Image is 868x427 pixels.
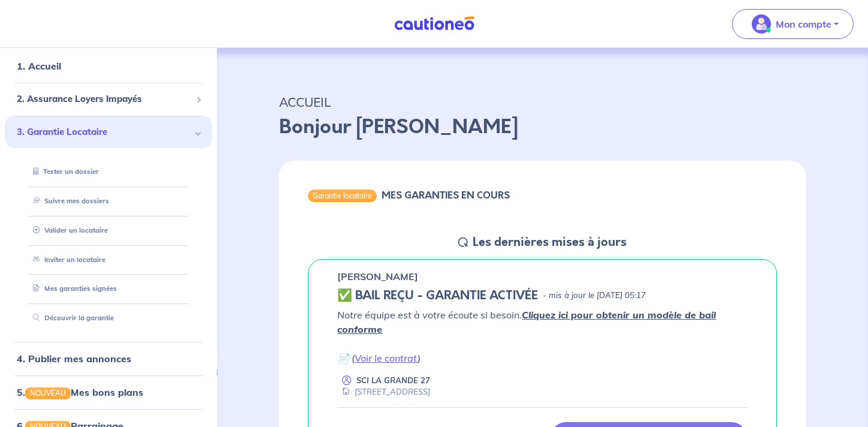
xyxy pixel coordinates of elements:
[19,162,198,182] div: Tester un dossier
[382,190,510,201] h6: MES GARANTIES EN COURS
[5,380,212,404] div: 5.NOUVEAUMes bons plans
[337,288,748,303] div: state: CONTRACT-VALIDATED, Context: IN-LANDLORD,IS-GL-CAUTION-IN-LANDLORD
[19,250,198,270] div: Inviter un locataire
[337,386,430,398] div: [STREET_ADDRESS]
[19,279,198,299] div: Mes garanties signées
[17,125,191,139] span: 3. Garantie Locataire
[5,88,212,111] div: 2. Assurance Loyers Impayés
[17,92,191,106] span: 2. Assurance Loyers Impayés
[19,308,198,328] div: Découvrir la garantie
[28,284,117,293] a: Mes garanties signées
[356,375,430,386] p: SCI LA GRANDE 27
[279,113,806,142] p: Bonjour [PERSON_NAME]
[337,288,538,303] h5: ✅ BAIL REÇU - GARANTIE ACTIVÉE
[19,221,198,240] div: Valider un locataire
[279,91,806,113] p: ACCUEIL
[28,255,105,264] a: Inviter un locataire
[28,226,108,234] a: Valider un locataire
[355,352,418,364] a: Voir le contrat
[28,197,109,205] a: Suivre mes dossiers
[28,167,99,176] a: Tester un dossier
[473,235,627,249] h5: Les dernières mises à jours
[337,269,418,284] p: [PERSON_NAME]
[337,352,421,364] em: 📄 ( )
[17,353,131,365] a: 4. Publier mes annonces
[337,309,716,335] a: Cliquez ici pour obtenir un modèle de bail conforme
[389,16,479,31] img: Cautioneo
[308,190,377,202] div: Garantie locataire
[5,116,212,149] div: 3. Garantie Locataire
[752,14,771,34] img: illu_account_valid_menu.svg
[5,54,212,78] div: 1. Accueil
[28,314,114,322] a: Découvrir la garantie
[732,9,854,39] button: illu_account_valid_menu.svgMon compte
[17,60,61,72] a: 1. Accueil
[543,290,646,302] p: - mis à jour le [DATE] 05:17
[5,347,212,371] div: 4. Publier mes annonces
[19,191,198,211] div: Suivre mes dossiers
[776,17,831,31] p: Mon compte
[17,386,143,398] a: 5.NOUVEAUMes bons plans
[337,309,716,335] em: Notre équipe est à votre écoute si besoin.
